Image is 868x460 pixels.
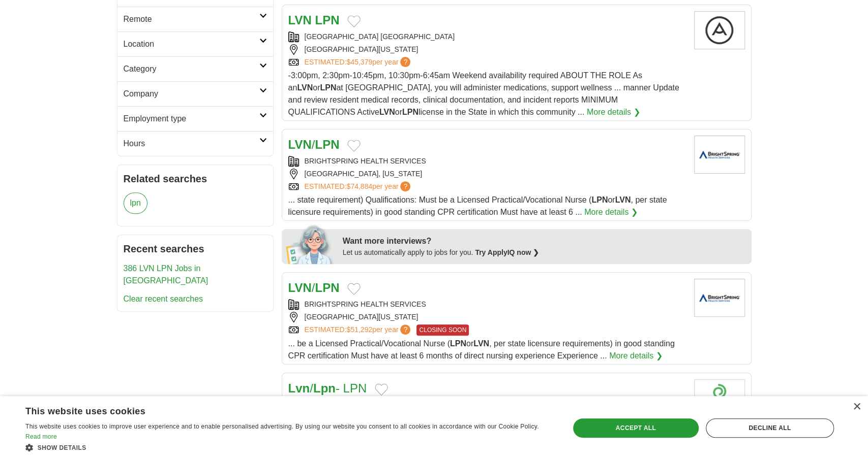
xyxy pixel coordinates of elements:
[315,13,339,27] strong: LPN
[25,442,553,452] div: Show details
[305,157,426,165] a: BRIGHTSPRING HEALTH SERVICES
[305,57,413,68] a: ESTIMATED:$45,379per year?
[315,281,339,294] strong: LPN
[124,264,208,285] a: 386 LVN LPN Jobs in [GEOGRAPHIC_DATA]
[402,108,418,116] strong: LPN
[706,418,834,438] div: Decline all
[584,206,638,218] a: More details ❯
[346,325,372,334] span: $51,292
[286,223,335,264] img: apply-iq-scientist.png
[124,63,259,75] h2: Category
[288,44,686,55] div: [GEOGRAPHIC_DATA][US_STATE]
[305,324,413,336] a: ESTIMATED:$51,292per year?
[694,279,745,317] img: BrightSpring Health Services logo
[38,444,86,451] span: Show details
[288,281,312,294] strong: LVN
[117,106,273,131] a: Employment type
[124,241,267,256] h2: Recent searches
[591,195,608,204] strong: LPN
[573,418,699,438] div: Accept all
[400,181,410,191] span: ?
[450,339,466,348] strong: LPN
[694,136,745,174] img: BrightSpring Health Services logo
[400,57,410,67] span: ?
[288,71,679,116] span: -3:00pm, 2:30pm-10:45pm, 10:30pm-6:45am Weekend availability required ABOUT THE ROLE As an or at ...
[288,381,310,395] strong: Lvn
[288,339,675,360] span: ... be a Licensed Practical/Vocational Nurse ( or , per state licensure requirements) in good sta...
[473,339,489,348] strong: LVN
[117,131,273,156] a: Hours
[416,324,469,336] span: CLOSING SOON
[587,106,640,118] a: More details ❯
[25,423,539,430] span: This website uses cookies to improve user experience and to enable personalised advertising. By u...
[288,13,340,27] a: LVN LPN
[315,138,339,151] strong: LPN
[475,248,539,256] a: Try ApplyIQ now ❯
[124,138,259,150] h2: Hours
[346,182,372,190] span: $74,884
[124,38,259,50] h2: Location
[305,181,413,192] a: ESTIMATED:$74,884per year?
[343,247,745,258] div: Let us automatically apply to jobs for you.
[379,108,395,116] strong: LVN
[124,113,259,125] h2: Employment type
[288,13,312,27] strong: LVN
[288,381,367,395] a: Lvn/Lpn- LPN
[305,300,426,308] a: BRIGHTSPRING HEALTH SERVICES
[117,7,273,31] a: Remote
[346,58,372,66] span: $45,379
[288,31,686,42] div: [GEOGRAPHIC_DATA] [GEOGRAPHIC_DATA]
[124,88,259,100] h2: Company
[288,138,312,151] strong: LVN
[313,381,336,395] strong: Lpn
[347,283,361,295] button: Add to favorite jobs
[124,294,203,303] a: Clear recent searches
[347,140,361,152] button: Add to favorite jobs
[694,379,745,417] img: Company logo
[609,350,663,362] a: More details ❯
[124,13,259,25] h2: Remote
[375,383,388,396] button: Add to favorite jobs
[117,56,273,81] a: Category
[25,402,528,417] div: This website uses cookies
[297,83,313,92] strong: LVN
[124,192,147,214] a: lpn
[288,312,686,322] div: [GEOGRAPHIC_DATA][US_STATE]
[288,138,340,151] a: LVN/LPN
[347,15,361,27] button: Add to favorite jobs
[853,403,860,411] div: Close
[694,11,745,49] img: Company logo
[320,83,336,92] strong: LPN
[124,171,267,186] h2: Related searches
[117,31,273,56] a: Location
[25,433,57,440] a: Read more, opens a new window
[615,195,631,204] strong: LVN
[117,81,273,106] a: Company
[288,169,686,179] div: [GEOGRAPHIC_DATA], [US_STATE]
[400,324,410,335] span: ?
[288,195,667,216] span: ... state requirement) Qualifications: Must be a Licensed Practical/Vocational Nurse ( or , per s...
[343,235,745,247] div: Want more interviews?
[288,281,340,294] a: LVN/LPN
